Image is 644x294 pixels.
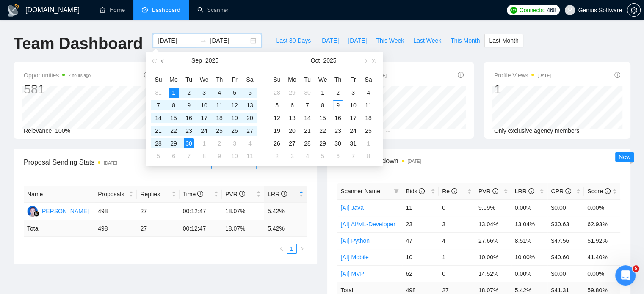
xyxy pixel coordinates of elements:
[300,99,315,112] td: 2025-10-07
[151,86,166,99] td: 2025-08-31
[363,138,373,148] div: 1
[565,188,571,194] span: info-circle
[181,150,196,162] td: 2025-10-07
[287,100,297,110] div: 6
[222,220,264,237] td: 18.07 %
[376,36,404,45] span: This Week
[537,73,550,78] time: [DATE]
[300,86,315,99] td: 2025-09-30
[318,151,328,161] div: 5
[229,113,240,123] div: 19
[311,52,320,69] button: Oct
[212,112,227,124] td: 2025-09-18
[446,34,484,47] button: This Month
[152,6,180,14] span: Dashboard
[333,113,343,123] div: 16
[341,270,364,277] a: [AI] MVP
[184,138,194,148] div: 30
[361,112,376,124] td: 2025-10-18
[158,36,196,45] input: Start date
[619,154,630,160] span: New
[184,113,194,123] div: 16
[345,112,361,124] td: 2025-10-17
[137,220,179,237] td: 27
[214,100,224,110] div: 11
[300,73,315,86] th: Tu
[181,73,196,86] th: Tu
[214,151,224,161] div: 9
[245,138,255,148] div: 4
[451,36,480,45] span: This Month
[285,137,300,150] td: 2025-10-27
[212,150,227,162] td: 2025-10-09
[151,73,166,86] th: Su
[245,151,255,161] div: 11
[227,112,242,124] td: 2025-09-19
[279,246,284,251] span: left
[528,188,534,194] span: info-circle
[269,73,285,86] th: Su
[315,150,330,162] td: 2025-11-05
[151,150,166,162] td: 2025-10-05
[272,151,282,161] div: 2
[191,52,202,69] button: Sep
[199,88,209,98] div: 3
[166,73,181,86] th: Mo
[341,221,395,228] a: [AI] AI/ML-Developer
[363,113,373,123] div: 18
[345,86,361,99] td: 2025-10-03
[153,113,163,123] div: 14
[200,37,207,44] span: swap-right
[229,151,240,161] div: 10
[196,137,212,150] td: 2025-10-01
[166,137,181,150] td: 2025-09-29
[169,100,179,110] div: 8
[285,150,300,162] td: 2025-11-03
[181,124,196,137] td: 2025-09-23
[214,113,224,123] div: 18
[269,86,285,99] td: 2025-09-28
[94,220,137,237] td: 498
[494,70,551,80] span: Profile Views
[302,151,312,161] div: 4
[245,88,255,98] div: 6
[547,216,584,232] td: $30.63
[551,188,571,195] span: CPR
[242,86,257,99] td: 2025-09-06
[345,137,361,150] td: 2025-10-31
[239,191,245,197] span: info-circle
[315,99,330,112] td: 2025-10-08
[272,113,282,123] div: 12
[212,73,227,86] th: Th
[183,191,203,198] span: Time
[166,124,181,137] td: 2025-09-22
[184,88,194,98] div: 2
[214,88,224,98] div: 4
[515,188,534,195] span: LRR
[361,86,376,99] td: 2025-10-04
[315,112,330,124] td: 2025-10-15
[315,124,330,137] td: 2025-10-22
[361,124,376,137] td: 2025-10-25
[333,126,343,136] div: 23
[333,100,343,110] div: 9
[318,138,328,148] div: 29
[605,188,611,194] span: info-circle
[337,156,621,166] span: Scanner Breakdown
[269,124,285,137] td: 2025-10-19
[166,150,181,162] td: 2025-10-06
[323,52,336,69] button: 2025
[276,36,311,45] span: Last 30 Days
[166,86,181,99] td: 2025-09-01
[144,72,150,78] span: info-circle
[511,216,548,232] td: 13.04%
[345,124,361,137] td: 2025-10-24
[153,88,163,98] div: 31
[7,4,20,17] img: logo
[94,203,137,220] td: 498
[210,36,249,45] input: End date
[98,190,127,199] span: Proposals
[169,113,179,123] div: 15
[484,34,523,47] button: Last Month
[341,254,369,261] a: [AI] Mobile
